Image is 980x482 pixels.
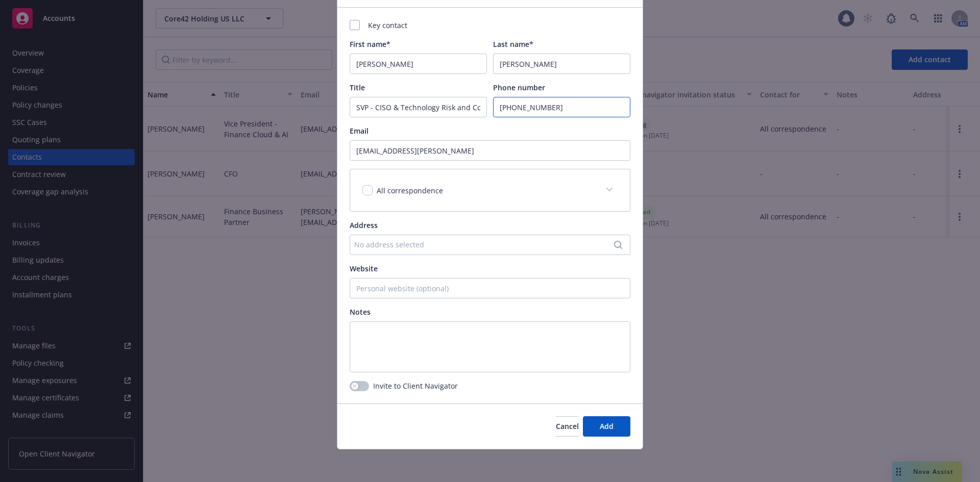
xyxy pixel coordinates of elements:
span: All correspondence [377,186,443,195]
span: Website [350,264,378,273]
span: Invite to Client Navigator [373,380,458,391]
input: (xxx) xxx-xxx [493,97,630,117]
input: Last Name [493,54,630,74]
input: e.g. CFO [350,97,487,117]
svg: Search [614,241,622,249]
input: example@email.com [350,140,630,161]
span: Email [350,126,369,136]
button: Cancel [556,416,579,437]
span: First name* [350,39,390,49]
span: Last name* [493,39,533,49]
div: All correspondence [350,169,630,211]
span: Notes [350,307,371,317]
span: Address [350,220,378,230]
div: Key contact [350,20,630,31]
span: Title [350,83,365,92]
span: Add [600,421,614,431]
button: No address selected [350,235,630,255]
button: Add [583,416,630,437]
input: First Name [350,54,487,74]
span: Phone number [493,83,545,92]
div: No address selected [354,239,616,250]
span: Cancel [556,421,579,431]
input: Personal website (optional) [350,278,630,298]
